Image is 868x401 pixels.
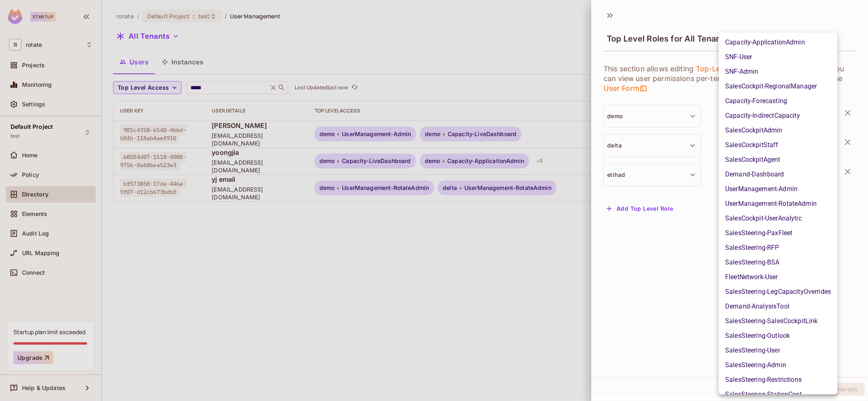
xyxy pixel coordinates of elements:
li: SNF-User [719,50,837,64]
li: SalesSteering-RFP [719,240,837,255]
li: SalesSteering-Admin [719,358,837,372]
li: Demand-AnalysisTool [719,299,837,314]
li: UserManagement-Admin [719,182,837,196]
li: Capacity-Forecasting [719,94,837,108]
li: Capacity-IndirectCapacity [719,108,837,123]
li: SNF-Admin [719,64,837,79]
li: SalesSteering-User [719,343,837,358]
li: FleetNetwork-User [719,270,837,284]
li: SalesCockpitStaff [719,138,837,152]
li: SalesSteering-PaxFleet [719,226,837,240]
li: SalesSteering-Restrictions [719,372,837,387]
li: SalesCockpit-RegionalManager [719,79,837,94]
li: SalesCockpitAgent [719,152,837,167]
li: Demand-Dashboard [719,167,837,182]
li: SalesCockpit-UserAnalytic [719,211,837,226]
li: SalesSteering-BSA [719,255,837,270]
li: Capacity-ApplicationAdmin [719,35,837,50]
li: SalesSteering-LegCapacityOverrides [719,284,837,299]
li: SalesCockpitAdmin [719,123,837,138]
li: SalesSteering-Outlook [719,328,837,343]
li: SalesSteering-SalesCockpitLink [719,314,837,328]
li: UserManagement-RotateAdmin [719,196,837,211]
